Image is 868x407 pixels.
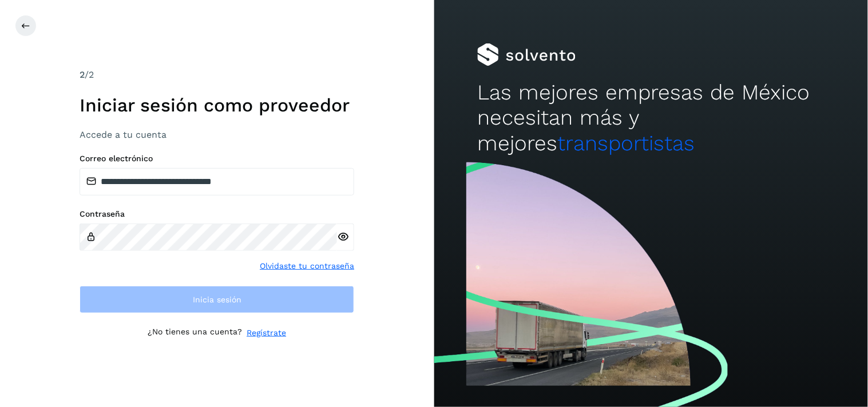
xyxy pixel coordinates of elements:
a: Regístrate [247,327,286,339]
span: transportistas [557,131,695,155]
a: Olvidaste tu contraseña [260,260,354,272]
div: /2 [80,68,354,82]
button: Inicia sesión [80,286,354,313]
label: Correo electrónico [80,154,354,163]
h1: Iniciar sesión como proveedor [80,94,354,116]
span: 2 [80,69,85,80]
span: Inicia sesión [193,296,241,304]
label: Contraseña [80,209,354,219]
p: ¿No tienes una cuenta? [148,327,242,339]
h3: Accede a tu cuenta [80,129,354,140]
h2: Las mejores empresas de México necesitan más y mejores [477,80,825,156]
